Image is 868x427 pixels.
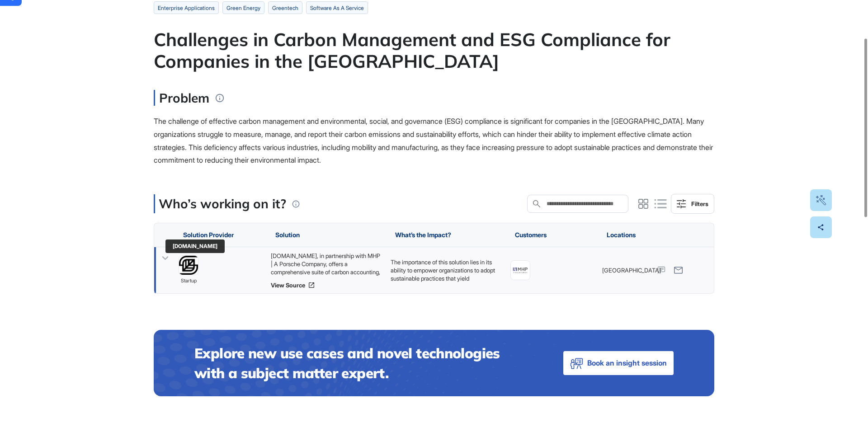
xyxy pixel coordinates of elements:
[607,231,636,239] span: Locations
[159,194,286,213] p: Who’s working on it?
[515,231,547,239] span: Customers
[510,260,530,280] a: image
[587,357,667,370] span: Book an insight session
[181,277,197,285] span: startup
[602,266,661,274] span: [GEOGRAPHIC_DATA]
[691,200,708,207] div: Filters
[671,194,714,214] button: Filters
[179,256,198,275] img: image
[154,117,713,164] span: The challenge of effective carbon management and environmental, social, and governance (ESG) comp...
[222,1,264,14] li: green energy
[395,231,451,239] span: What’s the Impact?
[194,343,527,383] h4: Explore new use cases and novel technologies with a subject matter expert.
[179,255,198,275] a: image
[275,231,300,239] span: Solution
[306,1,368,14] li: software as a service
[563,351,674,375] button: Book an insight session
[154,1,219,14] li: enterprise applications
[154,28,714,72] div: Challenges in Carbon Management and ESG Compliance for Companies in the [GEOGRAPHIC_DATA]
[183,231,234,239] span: Solution Provider
[391,258,501,373] p: The importance of this solution lies in its ability to empower organizations to adopt sustainable...
[268,1,302,14] li: greentech
[511,266,530,274] img: image
[271,252,382,276] div: [DOMAIN_NAME], in partnership with MHP | A Porsche Company, offers a comprehensive suite of carbo...
[173,243,217,249] div: [DOMAIN_NAME]
[271,282,382,289] a: View Source
[154,90,209,106] h3: Problem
